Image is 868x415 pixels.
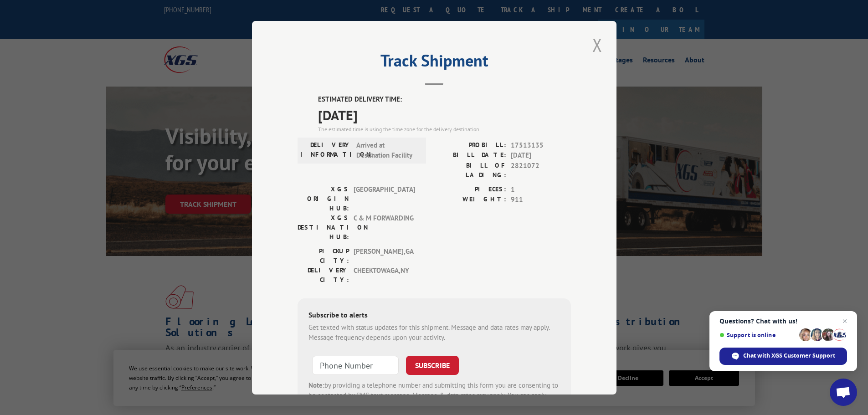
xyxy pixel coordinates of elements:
span: 1 [511,184,571,195]
label: XGS DESTINATION HUB: [298,213,349,241]
button: SUBSCRIBE [406,355,459,374]
span: Support is online [719,332,796,338]
label: PIECES: [434,184,506,195]
span: Chat with XGS Customer Support [743,352,835,360]
div: Subscribe to alerts [308,309,560,322]
span: C & M FORWARDING [354,213,415,241]
label: BILL OF LADING: [434,160,506,179]
h2: Track Shipment [298,54,571,72]
span: 911 [511,195,571,205]
a: Open chat [830,379,857,406]
span: 17513135 [511,140,571,150]
label: XGS ORIGIN HUB: [298,184,349,213]
label: BILL DATE: [434,150,506,161]
label: PROBILL: [434,140,506,150]
span: Arrived at Destination Facility [356,140,418,160]
span: [GEOGRAPHIC_DATA] [354,184,415,213]
span: [PERSON_NAME] , GA [354,246,415,265]
span: 2821072 [511,160,571,179]
label: WEIGHT: [434,195,506,205]
span: CHEEKTOWAGA , NY [354,265,415,284]
span: Questions? Chat with us! [719,318,847,325]
div: The estimated time is using the time zone for the delivery destination. [318,125,571,133]
span: [DATE] [318,104,571,125]
label: DELIVERY CITY: [298,265,349,284]
label: ESTIMATED DELIVERY TIME: [318,94,571,105]
input: Phone Number [312,355,399,374]
span: [DATE] [511,150,571,161]
button: Close modal [590,32,605,57]
span: Chat with XGS Customer Support [719,348,847,365]
div: Get texted with status updates for this shipment. Message and data rates may apply. Message frequ... [308,322,560,343]
strong: Note: [308,380,324,389]
div: by providing a telephone number and submitting this form you are consenting to be contacted by SM... [308,380,560,411]
label: PICKUP CITY: [298,246,349,265]
label: DELIVERY INFORMATION: [300,140,352,160]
